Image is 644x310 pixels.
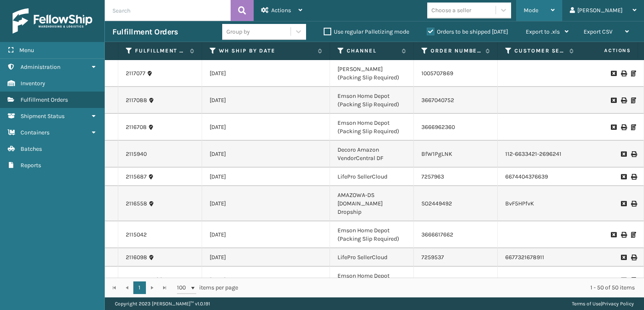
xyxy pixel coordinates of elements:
[414,267,498,294] td: 3666880817
[526,28,560,35] span: Export to .xls
[572,297,634,310] div: |
[330,168,414,186] td: LifePro SellerCloud
[330,248,414,267] td: LifePro SellerCloud
[414,168,498,186] td: 7257963
[431,47,481,55] label: Order Number
[202,221,330,248] td: [DATE]
[414,114,498,141] td: 3666962360
[621,201,626,207] i: Request to Be Cancelled
[611,124,616,130] i: Request to Be Cancelled
[21,63,60,71] span: Administration
[414,221,498,248] td: 3666617662
[572,301,601,307] a: Terms of Use
[611,71,616,76] i: Request to Be Cancelled
[324,28,409,35] label: Use regular Palletizing mode
[202,267,330,294] td: [DATE]
[13,8,92,34] img: logo
[631,174,636,180] i: Print Label
[126,96,147,105] a: 2117088
[202,248,330,267] td: [DATE]
[611,97,616,103] i: Request to Be Cancelled
[126,231,147,239] a: 2115042
[631,201,636,207] i: Print Label
[330,221,414,248] td: Emson Home Depot (Packing Slip Required)
[21,96,68,103] span: Fulfillment Orders
[621,151,626,157] i: Request to Be Cancelled
[177,281,238,294] span: items per page
[219,47,314,55] label: WH Ship By Date
[330,267,414,294] td: Emson Home Depot (Packing Slip Required)
[431,6,471,15] div: Choose a seller
[271,7,291,14] span: Actions
[514,47,565,55] label: Customer Service Order Number
[226,27,250,36] div: Group by
[427,28,508,35] label: Orders to be shipped [DATE]
[330,60,414,87] td: [PERSON_NAME] (Packing Slip Required)
[621,277,626,283] i: Request to Be Cancelled
[414,60,498,87] td: 1005707869
[133,281,146,294] a: 1
[524,7,538,14] span: Mode
[126,150,147,158] a: 2115940
[621,174,626,180] i: Request to Be Cancelled
[602,301,634,307] a: Privacy Policy
[631,232,636,238] i: Print Packing Slip
[631,124,636,130] i: Print Packing Slip
[621,97,626,103] i: Print Label
[498,141,582,168] td: 112-6633421-2696241
[126,123,147,131] a: 2116708
[498,168,582,186] td: 6674404376639
[202,141,330,168] td: [DATE]
[621,232,626,238] i: Print Label
[498,248,582,267] td: 6677321678911
[330,186,414,221] td: AMAZOWA-DS [DOMAIN_NAME] Dropship
[414,87,498,114] td: 3667040752
[115,297,210,310] p: Copyright 2023 [PERSON_NAME]™ v 1.0.191
[126,69,145,78] a: 2117077
[126,253,147,262] a: 2116098
[498,186,582,221] td: BvF5HPfvK
[631,151,636,157] i: Print Label
[414,186,498,221] td: SO2449492
[202,60,330,87] td: [DATE]
[414,141,498,168] td: BfW1PgLNK
[21,113,65,120] span: Shipment Status
[584,28,613,35] span: Export CSV
[21,80,45,87] span: Inventory
[631,97,636,103] i: Print Packing Slip
[330,87,414,114] td: Emson Home Depot (Packing Slip Required)
[126,200,147,208] a: 2116558
[112,27,178,37] h3: Fulfillment Orders
[621,255,626,260] i: Request to Be Cancelled
[202,168,330,186] td: [DATE]
[611,232,616,238] i: Request to Be Cancelled
[21,145,42,152] span: Batches
[21,162,41,169] span: Reports
[631,277,636,283] i: Print Packing Slip
[126,173,147,181] a: 2115687
[202,87,330,114] td: [DATE]
[414,248,498,267] td: 7259537
[330,114,414,141] td: Emson Home Depot (Packing Slip Required)
[621,71,626,76] i: Print Label
[135,47,186,55] label: Fulfillment Order Id
[621,124,626,130] i: Print Label
[126,276,147,284] a: 2116334
[250,284,635,292] div: 1 - 50 of 50 items
[631,255,636,260] i: Print Label
[578,44,636,58] span: Actions
[21,129,49,136] span: Containers
[19,47,34,54] span: Menu
[177,284,190,292] span: 100
[631,71,636,76] i: Print Packing Slip
[202,114,330,141] td: [DATE]
[330,141,414,168] td: Decoro Amazon VendorCentral DF
[347,47,397,55] label: Channel
[202,186,330,221] td: [DATE]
